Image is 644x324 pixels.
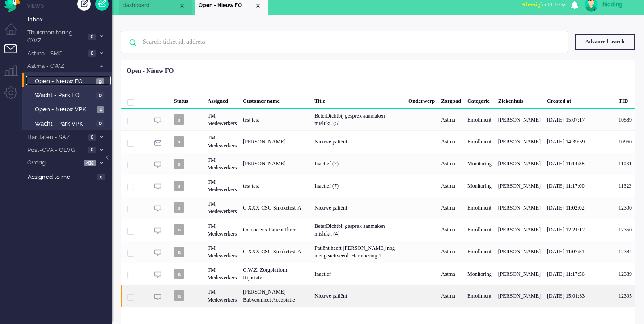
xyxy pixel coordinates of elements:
div: Close tab [254,2,262,9]
div: Nieuwe patiënt [311,285,405,307]
div: TM Medewerkers [204,197,240,219]
div: Enrollment [464,109,495,130]
div: OctoberSix PatientThree [240,219,311,241]
div: Inactief (7) [311,153,405,175]
span: o [174,202,184,213]
span: Open - Nieuw FO [35,77,94,86]
div: - [405,175,438,197]
span: Astma - SMC [26,50,85,58]
div: Monitoring [464,263,495,285]
div: [DATE] 11:07:51 [544,241,615,263]
div: Onderwerp [405,91,438,109]
div: TM Medewerkers [204,219,240,241]
span: Post-CVA - OLVG [26,146,85,155]
div: Status [171,91,204,109]
div: 12300 [615,197,635,219]
div: Inactief (7) [311,175,405,197]
div: Created at [544,91,615,109]
span: 435 [84,160,96,166]
span: 0 [97,174,105,181]
div: Astma [438,153,464,175]
a: Open - Nieuw VPK 1 [26,104,111,114]
span: 9 [96,78,104,85]
div: 11031 [615,153,635,175]
div: Monitoring [464,153,495,175]
span: 0 [88,34,96,40]
div: TM Medewerkers [204,263,240,285]
span: Afwezig [521,1,540,8]
span: n [174,224,184,235]
div: Categorie [464,91,495,109]
div: Patiënt heeft [PERSON_NAME] nog niet geactiveerd. Herinnering 1 [311,241,405,263]
span: Astma - CWZ [26,62,95,71]
img: ic_chat_grey.svg [154,293,161,301]
div: [PERSON_NAME] Babyconnect Acceptatie [240,285,311,307]
div: [DATE] 12:21:12 [544,219,615,241]
span: 0 [96,92,104,99]
div: Astma [438,130,464,152]
div: - [405,219,438,241]
div: [PERSON_NAME] [495,241,544,263]
div: Astma [438,197,464,219]
div: [PERSON_NAME] [495,197,544,219]
div: [PERSON_NAME] [495,285,544,307]
div: Advanced search [575,34,635,50]
img: ic_chat_grey.svg [154,249,161,257]
span: Assigned to me [28,173,94,181]
div: 12350 [121,219,635,241]
span: o [174,159,184,169]
div: [DATE] 15:07:17 [544,109,615,130]
div: 11031 [121,153,635,175]
div: TM Medewerkers [204,241,240,263]
div: TM Medewerkers [204,175,240,197]
span: dashboard [123,2,178,9]
div: - [405,130,438,152]
a: Open - Nieuw FO 9 [26,76,111,86]
div: 12384 [121,241,635,263]
span: Inbox [28,16,112,24]
div: Enrollment [464,197,495,219]
span: Overig [26,159,81,167]
a: Assigned to me 0 [26,172,112,181]
div: 12350 [615,219,635,241]
div: Enrollment [464,130,495,152]
div: Monitoring [464,175,495,197]
img: ic_e-mail_grey.svg [154,139,161,147]
div: test test [240,175,311,197]
span: n [174,247,184,257]
span: 0 [96,120,104,127]
a: Inbox [26,14,112,24]
div: [DATE] 15:01:33 [544,285,615,307]
span: 0 [88,147,96,153]
a: Wacht - Park FO 0 [26,90,111,100]
span: Thuismonitoring - CWZ [26,29,85,45]
div: - [405,109,438,130]
span: Open - Nieuw VPK [35,105,95,114]
div: Nieuwe patiënt [311,197,405,219]
div: BeterDichtbij gesprek aanmaken mislukt. (5) [311,109,405,130]
div: Enrollment [464,241,495,263]
span: for 01:10 [521,1,560,8]
div: - [405,241,438,263]
div: Astma [438,175,464,197]
li: Supervisor menu [4,65,25,85]
div: Astma [438,219,464,241]
div: C XXX-CSC-Smoketest-A [240,241,311,263]
span: Hartfalen - SAZ [26,133,85,142]
div: Close tab [178,2,186,9]
span: Wacht - Park FO [35,91,94,100]
div: Astma [438,285,464,307]
span: o [174,136,184,147]
span: 0 [88,50,96,57]
div: 12384 [615,241,635,263]
div: [DATE] 11:17:56 [544,263,615,285]
div: [PERSON_NAME] [495,130,544,152]
img: ic-search-icon.svg [121,31,144,55]
a: Wacht - Park VPK 0 [26,118,111,128]
div: [PERSON_NAME] [495,175,544,197]
div: Nieuwe patiënt [311,130,405,152]
div: 11323 [121,175,635,197]
div: [PERSON_NAME] [495,219,544,241]
li: Dashboard menu [4,23,25,43]
div: [DATE] 11:17:00 [544,175,615,197]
